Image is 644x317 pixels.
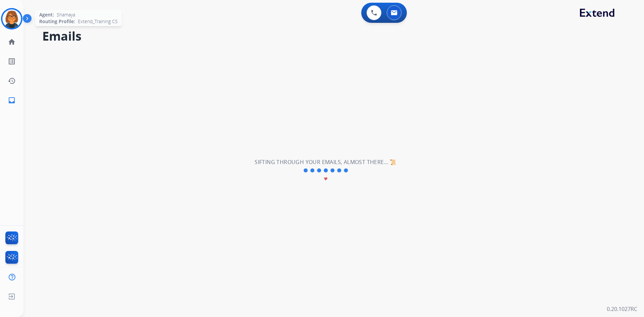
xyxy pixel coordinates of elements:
mat-icon: history [8,77,16,85]
span: Shamaya [57,11,75,18]
mat-icon: list_alt [8,57,16,65]
span: Routing Profile: [39,18,75,25]
h2: Sifting through your emails, almost there... 📜 [255,158,396,166]
h2: Emails [42,30,628,43]
p: 0.20.1027RC [607,305,637,313]
img: avatar [2,9,21,28]
span: Extend_Training CS [78,18,118,25]
mat-icon: favorite [324,177,328,181]
mat-icon: home [8,38,16,46]
span: Agent: [39,11,54,18]
mat-icon: inbox [8,96,16,104]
